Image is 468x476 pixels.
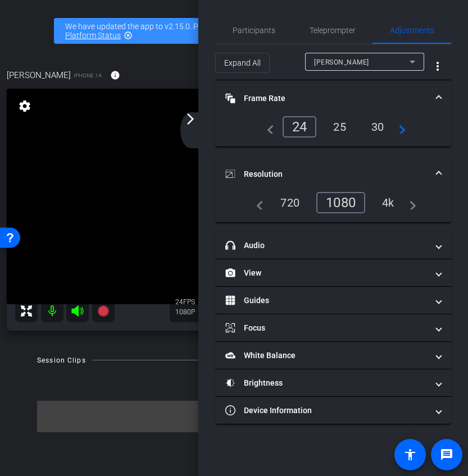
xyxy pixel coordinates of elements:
[283,116,317,138] div: 24
[424,53,451,80] button: More Options for Adjustments Panel
[314,58,369,66] span: [PERSON_NAME]
[37,355,86,366] div: Session Clips
[261,120,274,134] mat-icon: navigate_before
[225,350,428,361] mat-panel-title: White Balance
[225,168,428,180] mat-panel-title: Resolution
[403,196,416,209] mat-icon: navigate_next
[225,405,428,417] mat-panel-title: Device Information
[363,117,393,136] div: 30
[74,71,102,80] span: iPhone 14
[225,295,428,306] mat-panel-title: Guides
[225,267,428,279] mat-panel-title: View
[215,259,451,286] mat-expansion-panel-header: View
[215,232,451,259] mat-expansion-panel-header: Audio
[310,26,356,34] span: Teleprompter
[175,308,203,317] div: 1080P
[110,70,120,80] mat-icon: info
[215,314,451,341] mat-expansion-panel-header: Focus
[215,116,451,147] div: Frame Rate
[184,112,197,126] mat-icon: arrow_forward_ios
[225,377,428,389] mat-panel-title: Brightness
[215,53,270,73] button: Expand All
[325,117,355,136] div: 25
[440,448,453,461] mat-icon: message
[215,156,451,192] mat-expansion-panel-header: Resolution
[124,31,133,40] mat-icon: highlight_off
[215,369,451,396] mat-expansion-panel-header: Brightness
[215,287,451,314] mat-expansion-panel-header: Guides
[403,448,417,461] mat-icon: accessibility
[215,342,451,369] mat-expansion-panel-header: White Balance
[224,52,261,74] span: Expand All
[431,60,444,73] mat-icon: more_vert
[374,193,403,212] div: 4k
[215,80,451,116] mat-expansion-panel-header: Frame Rate
[175,297,203,306] div: 24
[392,120,406,134] mat-icon: navigate_next
[225,322,428,334] mat-panel-title: Focus
[250,196,263,209] mat-icon: navigate_before
[272,193,308,212] div: 720
[17,99,33,113] mat-icon: settings
[225,240,428,251] mat-panel-title: Audio
[65,31,121,40] a: Platform Status
[316,192,365,213] div: 1080
[215,192,451,222] div: Resolution
[390,26,434,34] span: Adjustments
[54,18,414,44] div: We have updated the app to v2.15.0. Please make sure the mobile user has the newest version.
[215,397,451,424] mat-expansion-panel-header: Device Information
[225,93,428,104] mat-panel-title: Frame Rate
[7,69,71,81] span: [PERSON_NAME]
[183,298,195,306] span: FPS
[233,26,275,34] span: Participants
